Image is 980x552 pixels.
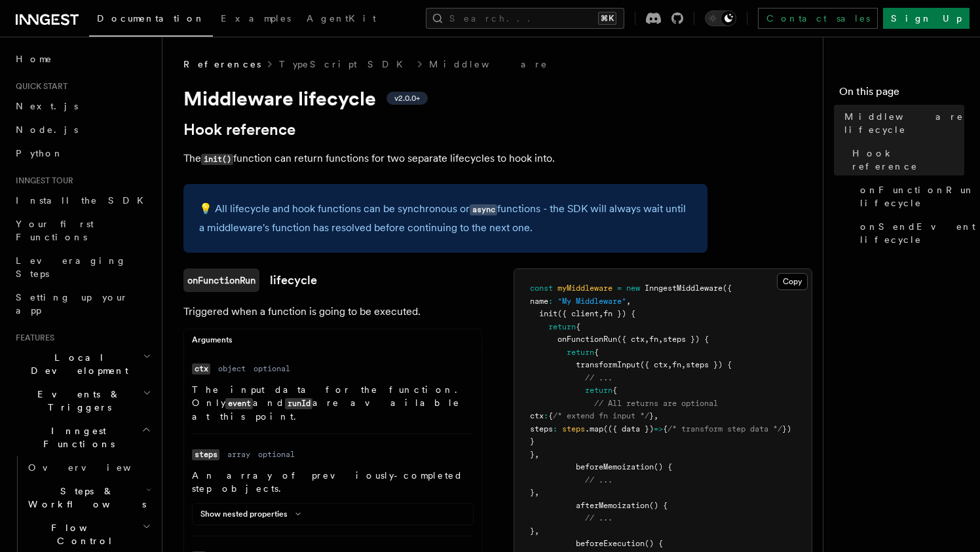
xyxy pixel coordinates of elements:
[649,335,658,344] span: fn
[576,360,640,369] span: transformInput
[285,398,312,409] code: runId
[16,101,78,111] span: Next.js
[16,292,128,316] span: Setting up your app
[855,178,964,215] a: onFunctionRun lifecycle
[213,4,299,35] a: Examples
[654,462,672,471] span: () {
[548,411,553,420] span: {
[299,4,384,35] a: AgentKit
[626,284,640,293] span: new
[183,268,317,292] a: onFunctionRunlifecycle
[663,424,668,433] span: {
[192,449,219,460] code: steps
[658,335,663,344] span: ,
[626,297,631,306] span: ,
[855,215,964,251] a: onSendEvent lifecycle
[567,348,594,357] span: return
[16,255,126,279] span: Leveraging Steps
[548,322,576,331] span: return
[10,382,154,419] button: Events & Triggers
[426,8,624,29] button: Search...⌘K
[668,424,782,433] span: /* transform step data */
[576,462,654,471] span: beforeMemoization
[576,539,645,548] span: beforeExecution
[640,360,668,369] span: ({ ctx
[10,388,143,414] span: Events & Triggers
[258,449,295,460] dd: optional
[530,450,535,459] span: }
[10,351,143,377] span: Local Development
[557,335,617,344] span: onFunctionRun
[10,249,154,285] a: Leveraging Steps
[183,303,482,321] p: Triggered when a function is going to be executed.
[654,411,658,420] span: ,
[183,58,261,71] span: References
[16,219,94,242] span: Your first Functions
[705,10,736,26] button: Toggle dark mode
[183,86,707,110] h1: Middleware lifecycle
[883,8,970,29] a: Sign Up
[576,322,580,331] span: {
[10,419,154,456] button: Inngest Functions
[544,411,548,420] span: :
[782,424,791,433] span: })
[645,539,663,548] span: () {
[16,124,78,135] span: Node.js
[200,509,306,519] button: Show nested properties
[576,501,649,510] span: afterMemoization
[530,488,535,497] span: }
[617,335,645,344] span: ({ ctx
[594,399,718,408] span: // All returns are optional
[530,437,535,446] span: }
[192,363,210,375] code: ctx
[553,411,649,420] span: /* extend fn input */
[585,424,603,433] span: .map
[852,147,964,173] span: Hook reference
[10,81,67,92] span: Quick start
[10,175,73,186] span: Inngest tour
[530,526,535,536] span: }
[10,285,154,322] a: Setting up your app
[10,94,154,118] a: Next.js
[649,501,668,510] span: () {
[612,386,617,395] span: {
[617,284,622,293] span: =
[10,189,154,212] a: Install the SDK
[429,58,548,71] a: Middleware
[225,398,253,409] code: event
[844,110,964,136] span: Middleware lifecycle
[23,485,146,511] span: Steps & Workflows
[16,195,151,206] span: Install the SDK
[723,284,732,293] span: ({
[686,360,732,369] span: steps }) {
[585,475,612,485] span: // ...
[10,212,154,249] a: Your first Functions
[192,469,474,495] p: An array of previously-completed step objects.
[860,183,975,210] span: onFunctionRun lifecycle
[599,309,603,318] span: ,
[598,12,616,25] kbd: ⌘K
[470,204,497,215] code: async
[557,297,626,306] span: "My Middleware"
[847,141,964,178] a: Hook reference
[530,411,544,420] span: ctx
[254,363,290,374] dd: optional
[23,456,154,479] a: Overview
[16,148,64,158] span: Python
[201,154,233,165] code: init()
[10,346,154,382] button: Local Development
[10,424,141,451] span: Inngest Functions
[594,348,599,357] span: {
[557,284,612,293] span: myMiddleware
[10,118,154,141] a: Node.js
[585,373,612,382] span: // ...
[279,58,411,71] a: TypeScript SDK
[28,462,163,473] span: Overview
[530,297,548,306] span: name
[681,360,686,369] span: ,
[539,309,557,318] span: init
[668,360,672,369] span: ,
[10,47,154,71] a: Home
[562,424,585,433] span: steps
[603,309,635,318] span: fn }) {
